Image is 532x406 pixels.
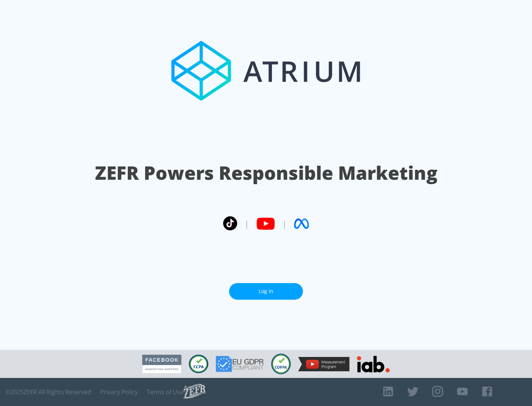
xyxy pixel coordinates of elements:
img: Facebook Marketing Partner [142,355,181,374]
span: © 2025 ZEFR All Rights Reserved [6,388,91,396]
span: | [282,218,287,229]
img: CCPA Compliant [189,355,208,373]
img: YouTube Measurement Program [298,357,349,371]
img: IAB [357,356,390,372]
a: Privacy Policy [100,388,138,396]
a: Terms of Use [147,388,184,396]
img: GDPR Compliant [216,356,264,372]
img: COPPA Compliant [271,354,291,374]
h1: ZEFR Powers Responsible Marketing [95,160,437,186]
a: Log In [229,283,303,300]
span: | [245,218,249,229]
